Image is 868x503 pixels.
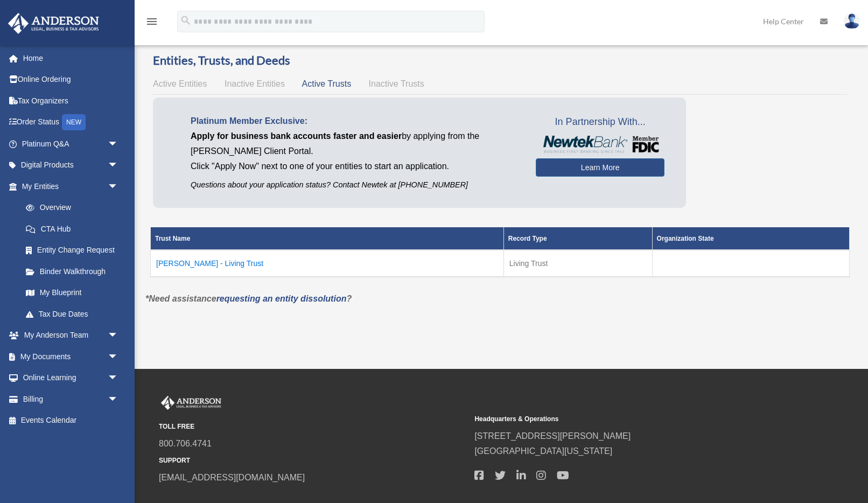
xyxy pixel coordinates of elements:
[159,455,467,466] small: SUPPORT
[652,227,849,250] th: Organization State
[145,19,158,28] a: menu
[8,90,135,111] a: Tax Organizers
[151,250,504,277] td: [PERSON_NAME] - Living Trust
[191,129,520,159] p: by applying from the [PERSON_NAME] Client Portal.
[15,197,124,219] a: Overview
[145,15,158,28] i: menu
[474,431,631,441] a: [STREET_ADDRESS][PERSON_NAME]
[191,159,520,174] p: Click "Apply Now" next to one of your entities to start an application.
[541,136,659,153] img: NewtekBankLogoSM.png
[5,13,102,34] img: Anderson Advisors Platinum Portal
[844,13,860,29] img: User Pic
[216,294,347,303] a: requesting an entity dissolution
[108,176,129,198] span: arrow_drop_down
[191,131,402,141] span: Apply for business bank accounts faster and easier
[159,439,212,448] a: 800.706.4741
[15,261,129,282] a: Binder Walkthrough
[225,79,285,88] span: Inactive Entities
[108,346,129,368] span: arrow_drop_down
[108,388,129,410] span: arrow_drop_down
[8,155,135,176] a: Digital Productsarrow_drop_down
[474,414,782,425] small: Headquarters & Operations
[8,325,135,346] a: My Anderson Teamarrow_drop_down
[180,15,192,26] i: search
[153,52,847,69] h3: Entities, Trusts, and Deeds
[536,158,664,177] a: Learn More
[474,446,612,456] a: [GEOGRAPHIC_DATA][US_STATE]
[536,114,664,131] span: In Partnership With...
[159,421,467,432] small: TOLL FREE
[15,240,129,261] a: Entity Change Request
[369,79,424,88] span: Inactive Trusts
[108,325,129,347] span: arrow_drop_down
[145,294,352,303] em: *Need assistance ?
[8,346,135,367] a: My Documentsarrow_drop_down
[15,303,129,325] a: Tax Due Dates
[503,227,652,250] th: Record Type
[8,69,135,90] a: Online Ordering
[159,396,223,410] img: Anderson Advisors Platinum Portal
[8,410,135,431] a: Events Calendar
[62,114,86,130] div: NEW
[8,367,135,389] a: Online Learningarrow_drop_down
[8,133,135,155] a: Platinum Q&Aarrow_drop_down
[108,155,129,177] span: arrow_drop_down
[159,473,305,482] a: [EMAIL_ADDRESS][DOMAIN_NAME]
[503,250,652,277] td: Living Trust
[191,114,520,129] p: Platinum Member Exclusive:
[302,79,352,88] span: Active Trusts
[8,176,129,197] a: My Entitiesarrow_drop_down
[191,178,520,192] p: Questions about your application status? Contact Newtek at [PHONE_NUMBER]
[108,367,129,389] span: arrow_drop_down
[15,218,129,240] a: CTA Hub
[153,79,207,88] span: Active Entities
[8,388,135,410] a: Billingarrow_drop_down
[15,282,129,304] a: My Blueprint
[108,133,129,155] span: arrow_drop_down
[8,111,135,134] a: Order StatusNEW
[151,227,504,250] th: Trust Name
[8,47,135,69] a: Home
